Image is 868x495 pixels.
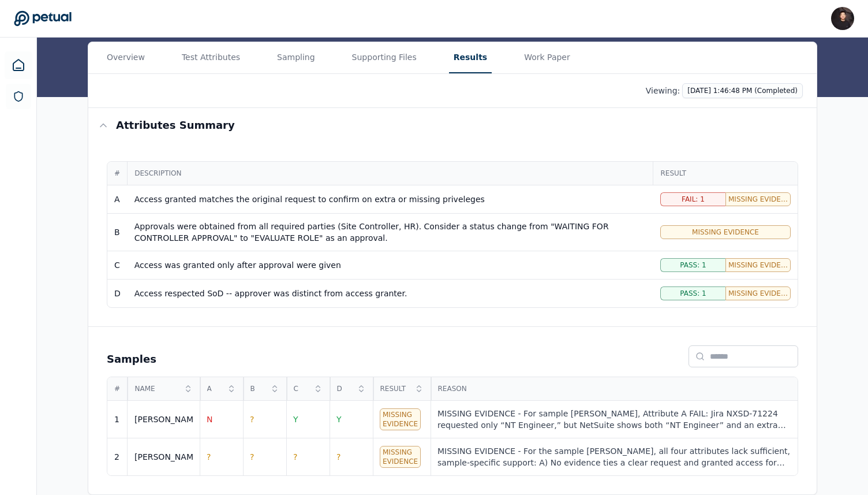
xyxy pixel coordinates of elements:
[336,415,342,424] span: Y
[437,408,791,431] div: MISSING EVIDENCE - For sample [PERSON_NAME], Attribute A FAIL: Jira NXSD-71224 requested only “NT...
[728,195,788,204] span: Missing Evidence: 1
[114,169,120,178] span: #
[134,193,646,205] div: Access granted matches the original request to confirm on extra or missing priveleges
[336,452,341,461] span: ?
[272,42,320,73] button: Sampling
[293,415,298,424] span: Y
[134,221,646,244] div: Approvals were obtained from all required parties (Site Controller, HR). Consider a status change...
[380,384,411,393] span: Result
[134,414,193,425] div: [PERSON_NAME]
[207,384,223,393] span: A
[114,384,121,393] span: #
[107,438,128,476] td: 2
[519,42,575,73] button: Work Paper
[116,117,235,133] h3: Attributes summary
[207,452,211,461] span: ?
[831,7,854,30] img: James Lee
[134,259,646,271] div: Access was granted only after approval were given
[728,260,788,270] span: Missing Evidence: 1
[380,446,421,468] div: Missing Evidence
[5,51,32,79] a: Dashboard
[250,384,267,393] span: B
[107,251,128,280] td: C
[337,384,353,393] span: D
[380,408,421,430] div: Missing Evidence
[347,42,421,73] button: Supporting Files
[293,452,297,461] span: ?
[728,289,788,298] span: Missing Evidence: 1
[294,384,310,393] span: C
[135,384,180,393] span: Name
[646,85,680,96] p: Viewing:
[107,351,156,367] h2: Samples
[134,288,646,299] div: Access respected SoD -- approver was distinct from access granter.
[6,84,31,109] a: SOC 1 Reports
[88,108,817,143] button: Attributes summary
[680,289,706,298] span: Pass: 1
[102,42,149,73] button: Overview
[107,280,128,308] td: D
[250,452,254,461] span: ?
[437,445,791,468] div: MISSING EVIDENCE - For the sample [PERSON_NAME], all four attributes lack sufficient, sample-spec...
[14,10,72,27] a: Go to Dashboard
[207,415,212,424] span: N
[660,169,791,178] span: Result
[449,42,492,73] button: Results
[438,384,791,393] span: Reason
[134,169,646,178] span: Description
[682,83,803,98] button: [DATE] 1:46:48 PM (Completed)
[107,401,128,438] td: 1
[107,185,128,214] td: A
[107,214,128,251] td: B
[692,228,759,237] span: Missing Evidence
[250,415,254,424] span: ?
[682,195,705,204] span: Fail: 1
[680,260,706,270] span: Pass: 1
[177,42,245,73] button: Test Attributes
[134,451,193,463] div: [PERSON_NAME]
